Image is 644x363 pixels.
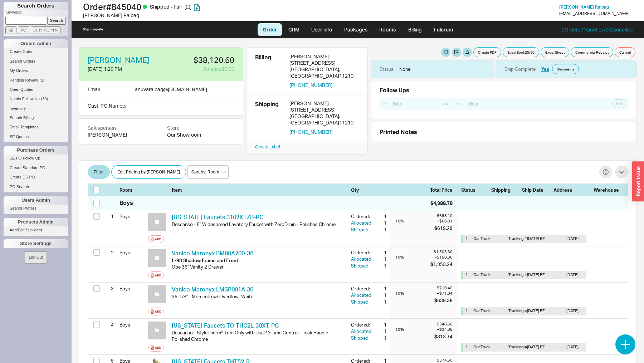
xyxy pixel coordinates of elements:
div: 1 [374,226,387,233]
input: Search [47,17,66,24]
div: Ship Complete [504,66,536,72]
a: 2Orders /1Quotes /0 Cancelled [562,26,633,33]
div: [PERSON_NAME] [88,131,152,138]
div: 1 [374,292,387,298]
div: 1 [465,308,470,314]
div: Purchase Orders [4,146,68,154]
input: Date [389,99,435,109]
button: Excel Sheet [541,47,569,57]
a: Rooms [374,23,401,36]
a: PO Search [4,183,68,191]
div: – $68.81 [434,219,453,224]
button: [PHONE_NUMBER] [289,129,333,135]
span: Spec Book 25 / 50 [507,49,535,55]
div: Ordered: [351,285,374,292]
a: Search Profiles [4,205,68,212]
div: Printed Notes [380,128,628,136]
a: User info [306,23,338,36]
div: None [399,66,410,72]
div: Total Price [430,187,457,193]
p: Keyword: [5,10,68,17]
span: ( 80 ) [41,97,48,101]
div: [DATE] [566,344,584,350]
div: [EMAIL_ADDRESS][DOMAIN_NAME] [559,11,629,16]
div: 10 % [395,255,429,260]
a: Create Standard PO [4,164,68,172]
div: $374.50 [434,358,453,363]
span: Shipped - Full [150,4,182,10]
input: Cust. PO/Proj [31,26,60,34]
a: Create DS PO [4,173,68,181]
div: – $150.36 [430,255,453,260]
button: Allocated:1 [351,220,387,226]
button: [PHONE_NUMBER] [289,82,333,88]
div: $710.40 [434,285,453,291]
input: Note [465,99,576,109]
div: Follow Ups [380,87,409,93]
div: – $34.86 [434,327,453,332]
div: 3 [105,283,114,295]
span: Our Truck [473,344,491,349]
div: Billing [255,53,284,88]
a: Packages [339,23,373,36]
a: [US_STATE] Faucets 3102XTZB-PC [172,214,263,221]
a: Billing [402,23,428,36]
div: Products Admin [4,218,68,226]
a: SE Quotes [4,133,68,141]
span: Excel Sheet [545,49,565,55]
a: Add/Edit Suppliers [4,226,68,234]
div: Descanso - 8" Widespread Lavatory Faucet with ZeroDrain - Polished Chrome [172,221,345,227]
div: 10 % [395,219,433,224]
button: Allocated:1 [351,292,387,298]
div: Allocated: [351,220,374,226]
span: Tracking # [DATE] BZ [508,272,545,277]
div: 1 [374,285,387,292]
a: Vanico Maronyx BM90A200-36 [172,250,253,257]
span: Commercial Receipt [575,49,609,55]
button: Yes [541,66,549,72]
a: Inventory [4,105,68,112]
div: Boys [119,319,145,331]
div: [DATE] [566,236,584,241]
button: Filter [88,165,110,179]
div: $1,503.60 [430,249,453,255]
div: 1 [374,299,387,305]
div: 36-1/8" - Momento w/ Overflow -White [172,293,345,300]
a: Pending Review(5) [4,77,68,84]
a: My Orders [4,67,68,74]
div: Store [167,124,237,132]
a: [PERSON_NAME] [88,56,149,64]
div: Status [461,187,487,193]
div: [PERSON_NAME] [289,100,359,107]
div: 2 [105,246,114,259]
div: Boys [119,246,145,259]
div: 1 [374,263,387,269]
div: Boys [119,199,133,207]
div: Obe 36" Vanity 2 Drawer [172,264,345,270]
div: [DATE] [566,272,584,278]
a: CRM [283,23,304,36]
div: 1 [465,344,470,350]
span: Add [615,101,623,107]
img: no_photo [148,285,166,303]
a: Shipments [552,64,579,74]
span: ( 5 ) [40,78,44,82]
div: [PERSON_NAME] [289,53,359,60]
button: Shipped:1 [351,226,387,233]
a: Needs Follow Up(80) [4,95,68,103]
div: Descanso - StyleTherm® Trim Only with Dual Volume Control - Teak Handle - Polished Chrome [172,329,345,342]
div: Cust. PO Number [79,98,243,116]
div: 10 % [395,291,433,296]
div: Our Showroom [167,131,237,138]
span: Tracking # [DATE] BZ [508,344,545,349]
div: Ordered: [351,213,374,220]
span: Shipments [557,66,574,72]
div: Balance $0.00 [166,65,234,73]
div: [STREET_ADDRESS] [289,60,359,66]
h1: Order # 845040 [83,2,324,12]
div: Qty [351,187,387,193]
div: Allocated: [351,328,374,334]
button: Commercial Receipt [571,47,613,57]
div: Ship Date [522,187,549,193]
div: 1 [465,272,470,278]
